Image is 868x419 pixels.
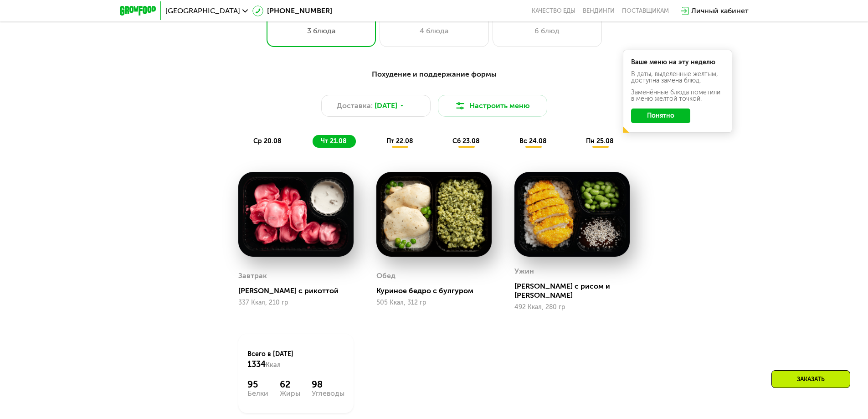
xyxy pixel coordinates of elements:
div: 4 блюда [389,26,479,36]
span: пн 25.08 [586,137,614,145]
div: Ваше меню на эту неделю [631,59,724,66]
div: [PERSON_NAME] с рикоттой [238,286,361,295]
div: Личный кабинет [691,5,749,16]
span: Ккал [266,361,281,369]
div: Всего в [DATE] [247,350,344,370]
div: 95 [247,379,268,390]
div: Заказать [771,370,850,388]
div: 3 блюда [276,26,366,36]
div: Жиры [280,390,300,397]
div: Обед [376,269,395,283]
div: 505 Ккал, 312 гр [376,299,492,306]
div: [PERSON_NAME] с рисом и [PERSON_NAME] [514,282,637,300]
button: Понятно [631,109,690,123]
span: пт 22.08 [386,137,413,145]
div: 337 Ккал, 210 гр [238,299,354,306]
span: чт 21.08 [321,137,347,145]
a: Вендинги [583,7,615,15]
a: Качество еды [532,7,575,15]
div: 6 блюд [502,26,592,36]
div: Куриное бедро с булгуром [376,286,499,295]
span: ср 20.08 [253,137,282,145]
span: Доставка: [337,100,373,111]
div: В даты, выделенные желтым, доступна замена блюд. [631,71,724,84]
a: [PHONE_NUMBER] [252,5,332,16]
div: 98 [312,379,344,390]
span: вс 24.08 [519,137,547,145]
div: 62 [280,379,300,390]
div: 492 Ккал, 280 гр [514,304,630,311]
span: сб 23.08 [452,137,480,145]
div: Похудение и поддержание формы [164,69,704,80]
div: Белки [247,390,268,397]
div: поставщикам [622,7,669,15]
button: Настроить меню [438,95,547,117]
span: 1334 [247,359,266,369]
div: Углеводы [312,390,344,397]
div: Ужин [514,264,534,278]
div: Заменённые блюда пометили в меню жёлтой точкой. [631,89,724,102]
div: Завтрак [238,269,267,283]
span: [DATE] [375,100,397,111]
span: [GEOGRAPHIC_DATA] [165,7,240,15]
